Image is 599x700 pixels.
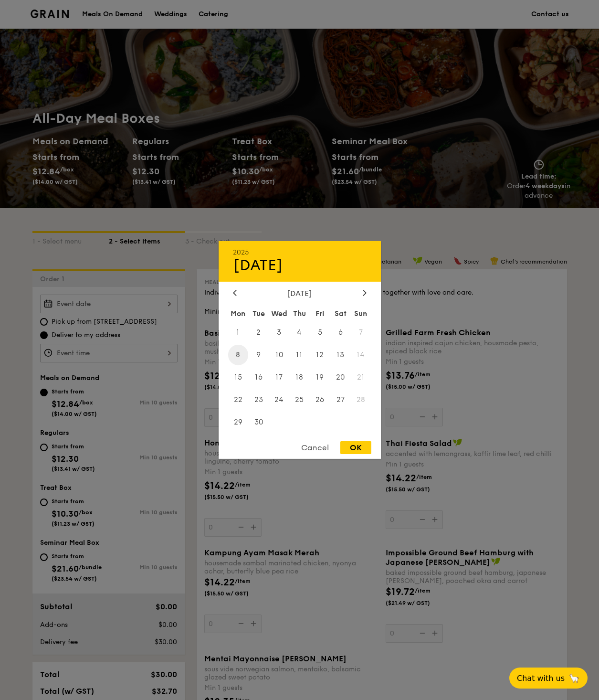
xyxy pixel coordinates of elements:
[289,345,310,365] span: 11
[233,256,367,275] div: [DATE]
[248,322,269,343] span: 2
[248,367,269,388] span: 16
[351,389,371,410] span: 28
[289,389,310,410] span: 25
[310,322,330,343] span: 5
[517,674,565,683] span: Chat with us
[292,441,338,454] div: Cancel
[269,367,289,388] span: 17
[351,322,371,343] span: 7
[233,289,367,298] div: [DATE]
[310,345,330,365] span: 12
[228,412,249,432] span: 29
[289,322,310,343] span: 4
[351,305,371,322] div: Sun
[330,305,351,322] div: Sat
[228,367,249,388] span: 15
[289,367,310,388] span: 18
[248,305,269,322] div: Tue
[351,367,371,388] span: 21
[248,389,269,410] span: 23
[509,668,588,689] button: Chat with us🦙
[351,345,371,365] span: 14
[228,389,249,410] span: 22
[233,248,367,256] div: 2025
[568,673,580,684] span: 🦙
[269,389,289,410] span: 24
[289,305,310,322] div: Thu
[269,305,289,322] div: Wed
[330,389,351,410] span: 27
[269,345,289,365] span: 10
[269,322,289,343] span: 3
[310,367,330,388] span: 19
[330,367,351,388] span: 20
[248,412,269,432] span: 30
[310,305,330,322] div: Fri
[228,345,249,365] span: 8
[228,305,249,322] div: Mon
[310,389,330,410] span: 26
[330,345,351,365] span: 13
[330,322,351,343] span: 6
[248,345,269,365] span: 9
[340,441,371,454] div: OK
[228,322,249,343] span: 1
